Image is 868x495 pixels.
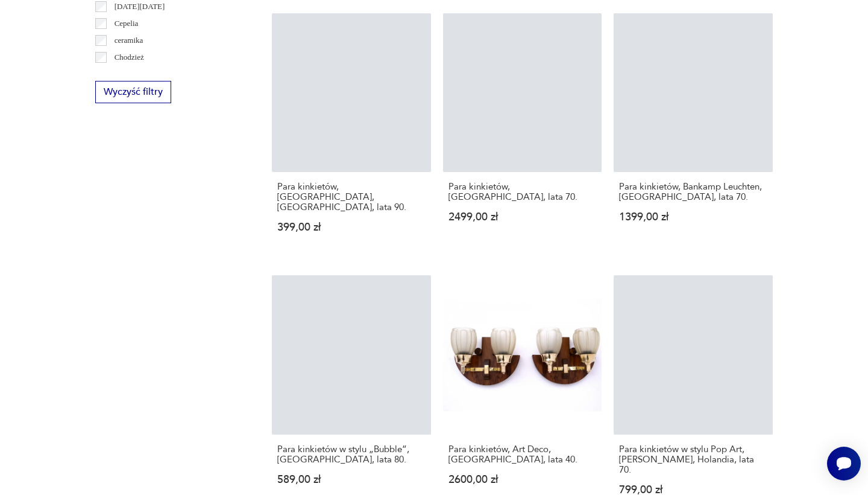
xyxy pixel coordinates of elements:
[619,212,767,222] p: 1399,00 zł
[277,222,425,232] p: 399,00 zł
[448,212,596,222] p: 2499,00 zł
[614,13,772,256] a: Para kinkietów, Bankamp Leuchten, Niemcy, lata 70.Para kinkietów, Bankamp Leuchten, [GEOGRAPHIC_D...
[619,444,767,475] h3: Para kinkietów w stylu Pop Art, [PERSON_NAME], Holandia, lata 70.
[448,474,596,485] p: 2600,00 zł
[115,68,143,81] p: Ćmielów
[448,182,596,202] h3: Para kinkietów, [GEOGRAPHIC_DATA], lata 70.
[115,34,143,47] p: ceramika
[448,444,596,465] h3: Para kinkietów, Art Deco, [GEOGRAPHIC_DATA], lata 40.
[619,485,767,495] p: 799,00 zł
[115,17,139,30] p: Cepelia
[95,81,171,103] button: Wyczyść filtry
[827,447,861,481] iframe: Smartsupp widget button
[277,182,425,212] h3: Para kinkietów, [GEOGRAPHIC_DATA], [GEOGRAPHIC_DATA], lata 90.
[272,13,430,256] a: Para kinkietów, Massive, Belgia, lata 90.Para kinkietów, [GEOGRAPHIC_DATA], [GEOGRAPHIC_DATA], la...
[277,444,425,465] h3: Para kinkietów w stylu „Bubble”, [GEOGRAPHIC_DATA], lata 80.
[277,474,425,485] p: 589,00 zł
[443,13,602,256] a: Para kinkietów, Niemcy, lata 70.Para kinkietów, [GEOGRAPHIC_DATA], lata 70.2499,00 zł
[619,182,767,202] h3: Para kinkietów, Bankamp Leuchten, [GEOGRAPHIC_DATA], lata 70.
[115,51,144,64] p: Chodzież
